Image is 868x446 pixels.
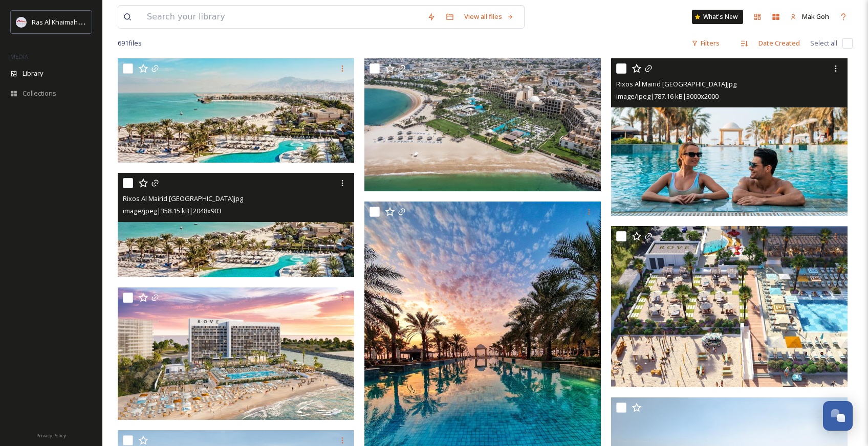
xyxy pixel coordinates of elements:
[616,92,719,101] span: image/jpeg | 787.16 kB | 3000 x 2000
[118,38,142,48] span: 691 file s
[118,287,354,420] img: ROVE AL MARJAN ISLAND .jpg
[16,17,27,27] img: Logo_RAKTDA_RGB-01.png
[118,58,354,163] img: Rixos Al Mairid Ras Al Khaimah Resort.jpg
[36,432,66,439] span: Privacy Policy
[23,88,56,98] span: Collections
[32,17,177,27] span: Ras Al Khaimah Tourism Development Authority
[142,6,422,28] input: Search your library
[36,429,66,441] a: Privacy Policy
[616,79,736,88] span: Rixos Al Mairid [GEOGRAPHIC_DATA]jpg
[123,206,222,215] span: image/jpeg | 358.15 kB | 2048 x 903
[118,173,354,277] img: Rixos Al Mairid Ras Al Khaimah Resort.jpg
[810,38,837,48] span: Select all
[10,53,28,60] span: MEDIA
[459,7,519,27] a: View all files
[753,33,805,53] div: Date Created
[785,7,834,27] a: Mak Goh
[802,12,829,21] span: Mak Goh
[611,58,848,216] img: Rixos Al Mairid Ras Al Khaimah Resort.jpg
[364,58,601,191] img: Rixos Al Mairid Ras Al Khaimah Resort.jpg
[123,194,243,203] span: Rixos Al Mairid [GEOGRAPHIC_DATA]jpg
[823,401,853,431] button: Open Chat
[611,226,848,387] img: ROVE AL MARJAN ISLAND .jpg
[692,10,743,24] a: What's New
[23,69,43,78] span: Library
[686,33,725,53] div: Filters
